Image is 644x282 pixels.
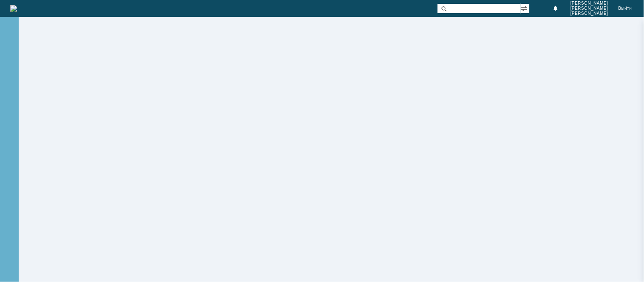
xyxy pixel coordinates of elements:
[571,6,608,11] span: [PERSON_NAME]
[571,1,608,6] span: [PERSON_NAME]
[521,4,529,12] span: Расширенный поиск
[10,5,17,12] img: logo
[10,5,17,12] a: Перейти на домашнюю страницу
[571,11,608,16] span: [PERSON_NAME]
